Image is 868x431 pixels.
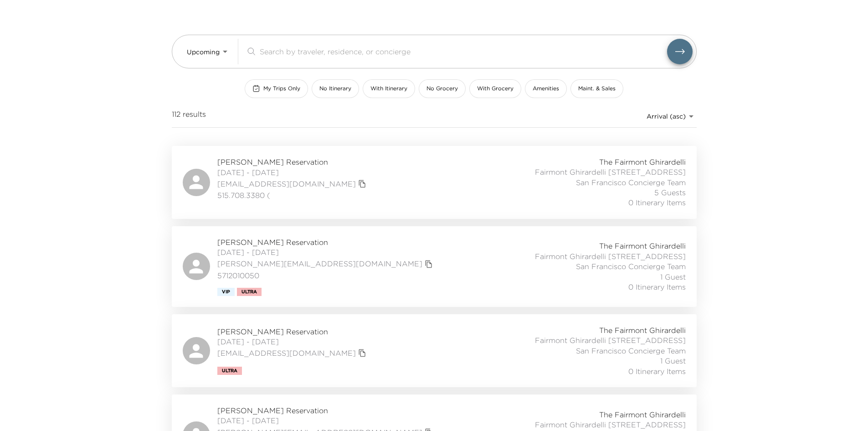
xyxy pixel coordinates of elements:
span: My Trips Only [263,85,300,93]
span: 112 results [172,109,206,124]
span: The Fairmont Ghirardelli [599,241,686,251]
span: 515.708.3380 ( [217,190,369,200]
a: [PERSON_NAME] Reservation[DATE] - [DATE][PERSON_NAME][EMAIL_ADDRESS][DOMAIN_NAME]copy primary mem... [172,226,697,307]
span: [PERSON_NAME] Reservation [217,327,369,337]
button: Amenities [525,79,567,98]
span: Amenities [533,85,559,93]
button: Maint. & Sales [570,79,623,98]
span: With Itinerary [370,85,407,93]
span: San Francisco Concierge Team [576,177,686,187]
span: San Francisco Concierge Team [576,346,686,356]
span: Maint. & Sales [578,85,616,93]
span: [PERSON_NAME] Reservation [217,237,435,247]
span: [DATE] - [DATE] [217,247,435,257]
button: copy primary member email [356,177,369,190]
input: Search by traveler, residence, or concierge [260,46,667,57]
span: No Itinerary [319,85,351,93]
button: With Grocery [469,79,521,98]
a: [PERSON_NAME] Reservation[DATE] - [DATE][EMAIL_ADDRESS][DOMAIN_NAME]copy primary member email515.... [172,146,697,219]
button: With Itinerary [363,79,415,98]
button: copy primary member email [422,258,435,270]
span: San Francisco Concierge Team [576,261,686,271]
span: [PERSON_NAME] Reservation [217,157,369,167]
span: 0 Itinerary Items [628,282,686,292]
span: No Grocery [426,85,458,93]
span: 5 Guests [654,187,686,197]
span: With Grocery [477,85,514,93]
a: [PERSON_NAME] Reservation[DATE] - [DATE][EMAIL_ADDRESS][DOMAIN_NAME]copy primary member emailUltr... [172,314,697,387]
button: My Trips Only [245,79,308,98]
a: [EMAIL_ADDRESS][DOMAIN_NAME] [217,179,356,189]
span: Fairmont Ghirardelli [STREET_ADDRESS] [535,420,686,430]
span: Fairmont Ghirardelli [STREET_ADDRESS] [535,167,686,177]
button: No Grocery [419,79,466,98]
span: Upcoming [187,48,220,56]
span: Vip [222,289,230,295]
button: No Itinerary [312,79,359,98]
a: [PERSON_NAME][EMAIL_ADDRESS][DOMAIN_NAME] [217,259,422,269]
span: [PERSON_NAME] Reservation [217,405,435,415]
span: 5712010050 [217,270,435,280]
span: The Fairmont Ghirardelli [599,325,686,335]
span: The Fairmont Ghirardelli [599,410,686,420]
span: [DATE] - [DATE] [217,337,369,347]
span: [DATE] - [DATE] [217,415,435,426]
span: Fairmont Ghirardelli [STREET_ADDRESS] [535,335,686,345]
span: Arrival (asc) [647,112,686,120]
span: Fairmont Ghirardelli [STREET_ADDRESS] [535,251,686,261]
span: 0 Itinerary Items [628,366,686,376]
span: Ultra [241,289,257,295]
button: copy primary member email [356,347,369,359]
span: 1 Guest [660,356,686,366]
span: 0 Itinerary Items [628,197,686,208]
span: The Fairmont Ghirardelli [599,157,686,167]
span: [DATE] - [DATE] [217,167,369,177]
a: [EMAIL_ADDRESS][DOMAIN_NAME] [217,348,356,358]
span: Ultra [222,368,237,374]
span: 1 Guest [660,272,686,282]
